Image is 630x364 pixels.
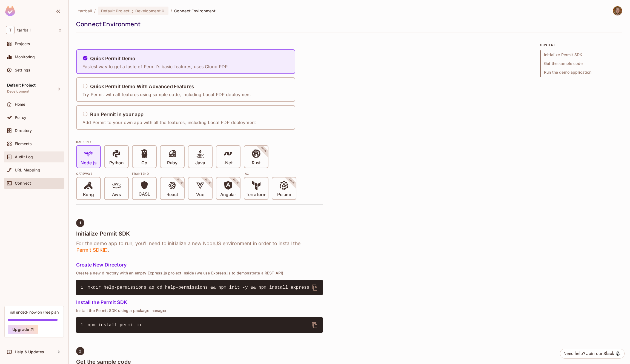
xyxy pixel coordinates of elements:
[101,8,130,13] span: Default Project
[167,192,178,197] p: React
[277,192,291,197] p: Pulumi
[88,285,309,290] span: mkdir help-permissions && cd help-permissions && npm init -y && npm install express
[141,160,147,166] p: Go
[15,128,32,133] span: Directory
[82,119,256,125] p: Add Permit to your own app with all the features, including Local PDP deployment
[15,68,30,72] span: Settings
[174,8,216,13] span: Connect Environment
[79,349,81,353] span: 2
[15,55,35,59] span: Monitoring
[8,325,38,334] button: Upgrade
[83,192,94,197] p: Kong
[76,271,323,275] p: Create a new directory with an empty Express.js project inside (we use Express.js to demonstrate ...
[540,50,622,59] span: Initialize Permit SDK
[76,20,620,28] div: Connect Environment
[540,68,622,77] span: Run the demo application
[78,8,92,13] span: the active workspace
[139,191,150,197] p: CASL
[167,160,177,166] p: Ruby
[15,115,26,120] span: Policy
[15,181,31,185] span: Connect
[15,142,32,146] span: Elements
[7,89,29,94] span: Development
[308,319,321,332] button: delete
[90,84,194,89] h5: Quick Permit Demo With Advanced Features
[169,171,191,192] span: SOON
[81,322,88,328] span: 1
[15,168,40,172] span: URL Mapping
[132,171,240,176] div: Frontend
[281,171,302,192] span: SOON
[17,28,31,32] span: Workspace: tarrball
[76,247,108,253] span: Permit SDK
[81,284,88,291] span: 1
[540,43,622,47] p: content
[76,308,323,313] p: Install the Permit SDK using a package manager
[563,350,614,357] div: Need help? Join our Slack
[90,112,144,117] h5: Run Permit in your app
[76,230,323,237] h4: Initialize Permit SDK
[15,155,33,159] span: Audit Log
[244,171,296,176] div: IAC
[197,171,219,192] span: SOON
[15,350,44,354] span: Help & Updates
[220,192,236,197] p: Angular
[196,192,204,197] p: Vue
[94,8,96,13] li: /
[308,281,321,294] button: delete
[613,6,622,15] img: Branden Barber
[76,140,323,144] div: BACKEND
[76,240,323,253] h6: For the demo app to run, you’ll need to initialize a new NodeJS environment in order to install t...
[171,8,172,13] li: /
[112,192,121,197] p: Aws
[253,139,274,160] span: SOON
[225,171,247,192] span: SOON
[8,309,59,315] div: Trial ended- now on Free plan
[540,59,622,68] span: Get the sample code
[15,102,25,107] span: Home
[76,262,323,268] h5: Create New Directory
[81,160,96,166] p: Node js
[131,9,133,13] span: :
[109,160,124,166] p: Python
[15,42,30,46] span: Projects
[76,300,323,305] h5: Install the Permit SDK
[252,160,260,166] p: Rust
[246,192,267,197] p: Terraform
[224,160,232,166] p: .Net
[195,160,205,166] p: Java
[7,83,36,87] span: Default Project
[135,8,161,13] span: Development
[6,26,15,34] span: T
[88,323,141,328] span: npm install permitio
[76,171,129,176] div: Gateways
[82,91,251,98] p: Try Permit with all features using sample code, including Local PDP deployment
[79,221,81,225] span: 1
[90,56,136,61] h5: Quick Permit Demo
[82,64,228,70] p: Fastest way to get a taste of Permit’s basic features, uses Cloud PDP
[5,6,15,16] img: SReyMgAAAABJRU5ErkJggg==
